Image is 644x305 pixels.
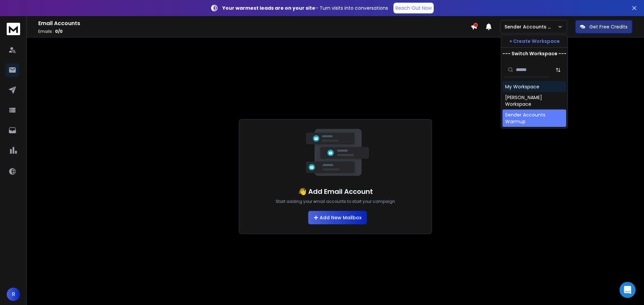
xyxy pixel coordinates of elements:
div: Sender Accounts Warmup [505,111,563,125]
p: Sender Accounts Warmup [504,23,557,30]
button: Sort by Sort A-Z [551,63,565,77]
img: logo [7,23,20,35]
button: R [7,288,20,301]
span: 0 / 0 [55,28,63,34]
p: --- Switch Workspace --- [502,50,567,57]
p: Reach Out Now [395,5,432,11]
h1: Email Accounts [38,19,471,27]
div: My Workspace [505,83,539,90]
button: Get Free Credits [575,20,632,33]
div: Open Intercom Messenger [620,282,636,298]
p: Start adding your email accounts to start your campaign [276,199,395,204]
p: Get Free Credits [589,23,628,30]
p: Emails : [38,29,471,34]
button: + Create Workspace [501,35,568,47]
div: [PERSON_NAME] Workspace [505,94,563,107]
a: Reach Out Now [393,3,434,13]
p: + Create Workspace [509,38,560,45]
strong: Your warmest leads are on your site [222,5,315,11]
p: – Turn visits into conversations [222,5,388,11]
h1: 👋 Add Email Account [298,187,373,196]
button: Add New Mailbox [308,211,367,224]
